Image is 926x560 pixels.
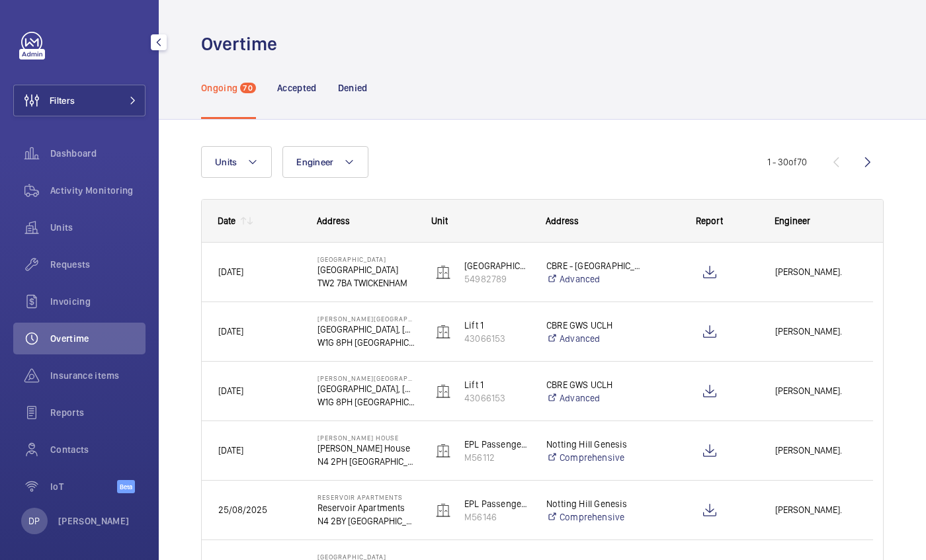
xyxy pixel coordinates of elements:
span: [DATE] [218,385,243,396]
a: Comprehensive [546,451,644,464]
span: [PERSON_NAME]. [775,264,857,280]
p: Lift 1 [464,319,529,332]
span: [PERSON_NAME]. [775,324,857,339]
img: elevator.svg [435,443,451,459]
span: 25/08/2025 [218,504,267,515]
img: elevator.svg [435,502,451,518]
p: [GEOGRAPHIC_DATA], [STREET_ADDRESS][PERSON_NAME], [317,382,415,395]
p: W1G 8PH [GEOGRAPHIC_DATA] [317,336,415,349]
a: Comprehensive [546,510,644,524]
img: elevator.svg [435,264,451,280]
p: Reservoir Apartments [317,493,415,501]
p: Reservoir Apartments [317,501,415,514]
span: Reports [50,406,146,419]
p: EPL Passenger Lift No 1 [464,497,529,510]
p: DP [28,514,40,528]
p: [PERSON_NAME] [58,514,130,528]
span: Address [317,216,350,226]
span: Insurance items [50,369,146,382]
span: [DATE] [218,266,243,277]
span: of [788,157,797,167]
div: Date [218,216,235,226]
span: [DATE] [218,326,243,337]
p: [GEOGRAPHIC_DATA], [STREET_ADDRESS][PERSON_NAME], [317,323,415,336]
p: 54982789 [464,272,529,286]
p: [GEOGRAPHIC_DATA] [317,263,415,276]
span: [PERSON_NAME]. [775,502,857,518]
p: M56146 [464,510,529,524]
span: Activity Monitoring [50,184,146,197]
span: Engineer [775,216,810,226]
img: elevator.svg [435,324,451,340]
p: [PERSON_NAME][GEOGRAPHIC_DATA] [317,315,415,323]
button: Units [201,146,272,178]
p: [PERSON_NAME] House [317,434,415,442]
span: IoT [50,480,117,493]
span: [DATE] [218,445,243,456]
span: Address [546,216,579,226]
p: Ongoing [201,81,237,95]
p: N4 2BY [GEOGRAPHIC_DATA] [317,514,415,528]
span: 70 [240,83,255,93]
p: Lift 1 [464,378,529,391]
p: [PERSON_NAME] House [317,442,415,455]
p: CBRE GWS UCLH [546,378,644,391]
p: W1G 8PH [GEOGRAPHIC_DATA] [317,395,415,409]
img: elevator.svg [435,383,451,399]
button: Engineer [282,146,368,178]
button: Filters [13,85,146,116]
p: 43066153 [464,332,529,345]
p: EPL Passenger Lift [464,438,529,451]
h1: Overtime [201,32,285,56]
span: Beta [117,480,135,493]
p: Notting Hill Genesis [546,497,644,510]
span: Requests [50,258,146,271]
p: N4 2PH [GEOGRAPHIC_DATA] [317,455,415,468]
p: Denied [338,81,368,95]
span: Report [696,216,723,226]
p: M56112 [464,451,529,464]
p: CBRE GWS UCLH [546,319,644,332]
a: Advanced [546,272,644,286]
span: Contacts [50,443,146,456]
span: 1 - 30 70 [767,157,807,167]
span: Dashboard [50,147,146,160]
span: Unit [431,216,448,226]
span: Units [215,157,237,167]
span: Engineer [296,157,333,167]
span: Overtime [50,332,146,345]
a: Advanced [546,391,644,405]
p: Notting Hill Genesis [546,438,644,451]
span: Invoicing [50,295,146,308]
span: [PERSON_NAME]. [775,443,857,458]
p: CBRE - [GEOGRAPHIC_DATA] [546,259,644,272]
p: [PERSON_NAME][GEOGRAPHIC_DATA] [317,374,415,382]
span: Filters [50,94,75,107]
a: Advanced [546,332,644,345]
p: TW2 7BA TWICKENHAM [317,276,415,290]
p: [GEOGRAPHIC_DATA] (MRL) [464,259,529,272]
span: [PERSON_NAME]. [775,383,857,399]
p: Accepted [277,81,317,95]
p: [GEOGRAPHIC_DATA] [317,255,415,263]
span: Units [50,221,146,234]
p: 43066153 [464,391,529,405]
